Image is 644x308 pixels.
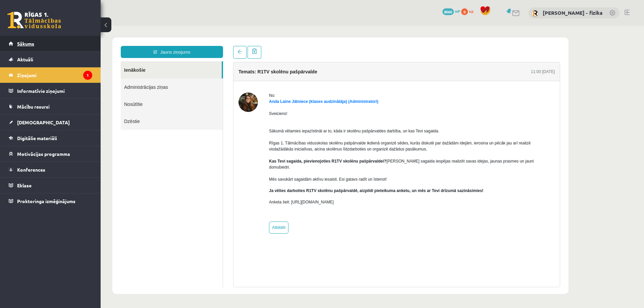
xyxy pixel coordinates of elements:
p: Sveiciens! [168,85,454,91]
a: Administrācijas ziņas [20,53,122,70]
div: 11:00 [DATE] [430,43,454,49]
a: Motivācijas programma [9,146,92,162]
a: Eklase [9,178,92,193]
span: 0 [461,8,468,15]
a: [DEMOGRAPHIC_DATA] [9,115,92,130]
p: Sākumā vēlamies iepazīstināt ar to, kāda ir skolēnu pašpārvaldes darbība, un kas Tevi sagaida. Rī... [168,96,454,157]
legend: Informatīvie ziņojumi [17,83,92,99]
a: Nosūtītie [20,70,122,87]
span: Proktoringa izmēģinājums [17,198,75,204]
h4: Temats: R1TV skolēnu pašpārvalde [138,43,217,49]
a: 8060 mP [442,8,460,14]
span: Sākums [17,41,34,47]
strong: Kas Tevi sagaida, pievienojoties R1TV skolēnu pašpārvaldei? [168,133,286,138]
img: Anda Laine Jātniece (klases audzinātāja) [138,67,157,86]
a: Atbildēt [168,196,188,208]
img: Krišjānis Kalme - fizika [532,10,538,17]
a: Digitālie materiāli [9,130,92,146]
span: Eklase [17,182,32,188]
i: 1 [83,71,92,80]
span: Aktuāli [17,56,33,62]
a: Informatīvie ziņojumi [9,83,92,99]
a: Ziņojumi1 [9,67,92,83]
span: Motivācijas programma [17,151,70,157]
a: Jauns ziņojums [20,20,122,32]
span: 8060 [442,8,454,15]
a: Anda Laine Jātniece (klases audzinātāja) (Administratori) [168,73,278,78]
b: Ja vēlies darboties R1TV skolēnu pašpārvaldē, aizpildi pieteikuma anketu, un mēs ar Tevi drīzumā ... [168,163,383,167]
a: Dzēstie [20,87,122,104]
span: xp [469,8,473,14]
a: Rīgas 1. Tālmācības vidusskola [7,12,61,28]
span: mP [455,8,460,14]
a: Proktoringa izmēģinājums [9,193,92,209]
a: Mācību resursi [9,99,92,114]
a: Aktuāli [9,52,92,67]
span: [DEMOGRAPHIC_DATA] [17,119,70,125]
legend: Ziņojumi [17,67,92,83]
a: 0 xp [461,8,477,14]
span: Konferences [17,167,45,173]
span: Digitālie materiāli [17,135,57,141]
a: [PERSON_NAME] - fizika [543,9,602,16]
a: Sākums [9,36,92,51]
span: Mācību resursi [17,104,50,110]
p: Anketa šeit: [URL][DOMAIN_NAME] [168,173,454,179]
div: No: [168,67,454,73]
a: Konferences [9,162,92,177]
a: Ienākošie [20,36,121,53]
